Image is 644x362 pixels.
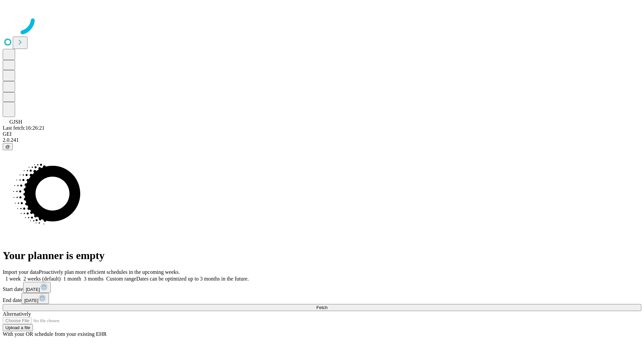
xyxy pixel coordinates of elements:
[3,304,641,311] button: Fetch
[3,331,107,337] span: With your OR schedule from your existing EHR
[3,249,641,262] h1: Your planner is empty
[3,311,31,317] span: Alternatively
[3,137,641,143] div: 2.0.241
[63,276,81,282] span: 1 month
[9,119,22,125] span: GJSH
[316,305,327,310] span: Fetch
[3,282,641,293] div: Start date
[3,324,33,331] button: Upload a file
[3,125,45,131] span: Last fetch: 16:26:21
[84,276,104,282] span: 3 months
[23,276,61,282] span: 2 weeks (default)
[136,276,249,282] span: Dates can be optimized up to 3 months in the future.
[26,287,40,292] span: [DATE]
[3,269,39,275] span: Import your data
[3,143,13,150] button: @
[21,293,49,304] button: [DATE]
[5,276,21,282] span: 1 week
[3,293,641,304] div: End date
[39,269,180,275] span: Proactively plan more efficient schedules in the upcoming weeks.
[106,276,136,282] span: Custom range
[24,298,38,303] span: [DATE]
[23,282,51,293] button: [DATE]
[3,131,641,137] div: GEI
[5,144,10,149] span: @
